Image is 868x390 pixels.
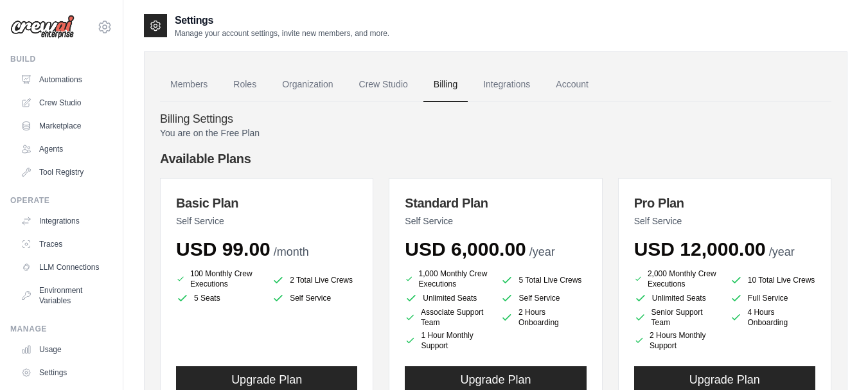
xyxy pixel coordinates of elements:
li: Unlimited Seats [405,292,490,305]
span: USD 6,000.00 [405,238,526,260]
a: LLM Connections [15,257,112,278]
li: 100 Monthly Crew Executions [176,269,261,289]
li: Self Service [500,292,586,305]
img: Logo [10,15,75,39]
a: Billing [423,67,468,102]
h3: Standard Plan [405,194,586,212]
li: 1 Hour Monthly Support [405,330,490,351]
h3: Pro Plan [634,194,815,212]
p: Self Service [405,215,586,227]
a: Account [545,67,599,102]
p: Self Service [634,215,815,227]
a: Usage [15,339,112,360]
li: 2 Hours Monthly Support [634,330,720,351]
li: Self Service [272,292,357,305]
p: Self Service [176,215,357,227]
span: USD 12,000.00 [634,238,766,260]
li: 2,000 Monthly Crew Executions [634,269,720,289]
a: Crew Studio [349,67,418,102]
li: Unlimited Seats [634,292,720,305]
h2: Settings [175,13,389,28]
a: Integrations [473,67,540,102]
a: Settings [15,362,112,383]
div: Manage [10,324,112,334]
h3: Basic Plan [176,194,357,212]
li: Senior Support Team [634,307,720,328]
li: 2 Total Live Crews [272,271,357,289]
a: Marketplace [15,116,112,136]
h4: Billing Settings [160,112,831,127]
a: Members [160,67,218,102]
a: Integrations [15,211,112,231]
div: Build [10,54,112,64]
span: /month [274,245,309,258]
li: 4 Hours Onboarding [730,307,815,328]
p: Manage your account settings, invite new members, and more. [175,28,389,39]
p: You are on the Free Plan [160,127,831,139]
span: USD 99.00 [176,238,270,260]
a: Crew Studio [15,93,112,113]
a: Environment Variables [15,280,112,311]
li: 2 Hours Onboarding [500,307,586,328]
li: 5 Seats [176,292,261,305]
a: Roles [223,67,267,102]
li: 5 Total Live Crews [500,271,586,289]
span: /year [769,245,795,258]
li: 1,000 Monthly Crew Executions [405,269,490,289]
a: Tool Registry [15,162,112,182]
h4: Available Plans [160,150,831,168]
li: Associate Support Team [405,307,490,328]
a: Agents [15,139,112,159]
a: Organization [272,67,343,102]
a: Automations [15,69,112,90]
span: /year [529,245,555,258]
li: Full Service [730,292,815,305]
div: Operate [10,195,112,206]
a: Traces [15,234,112,254]
li: 10 Total Live Crews [730,271,815,289]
